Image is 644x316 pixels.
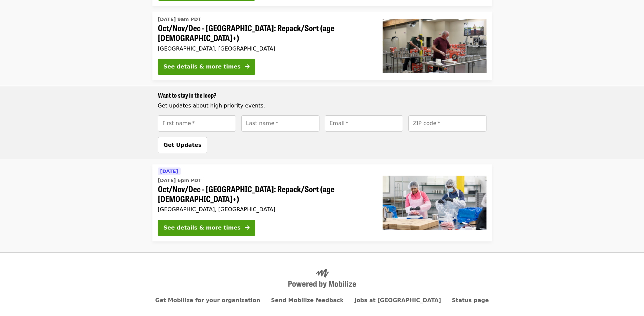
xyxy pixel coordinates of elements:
button: See details & more times [158,220,255,236]
span: Get updates about high priority events. [158,102,265,109]
span: Oct/Nov/Dec - [GEOGRAPHIC_DATA]: Repack/Sort (age [DEMOGRAPHIC_DATA]+) [158,184,372,204]
a: See details for "Oct/Nov/Dec - Portland: Repack/Sort (age 16+)" [152,12,492,80]
a: Status page [452,297,489,303]
time: [DATE] 9am PDT [158,16,201,23]
a: Jobs at [GEOGRAPHIC_DATA] [354,297,441,303]
img: Oct/Nov/Dec - Portland: Repack/Sort (age 16+) organized by Oregon Food Bank [383,19,486,73]
button: See details & more times [158,59,255,75]
div: [GEOGRAPHIC_DATA], [GEOGRAPHIC_DATA] [158,206,372,213]
time: [DATE] 6pm PDT [158,177,202,184]
span: Get Updates [164,142,202,148]
a: Send Mobilize feedback [271,297,344,303]
nav: Primary footer navigation [158,296,486,304]
input: [object Object] [408,115,486,132]
a: Get Mobilize for your organization [155,297,260,303]
i: arrow-right icon [245,63,250,70]
div: [GEOGRAPHIC_DATA], [GEOGRAPHIC_DATA] [158,45,372,52]
button: Get Updates [158,137,207,153]
img: Oct/Nov/Dec - Beaverton: Repack/Sort (age 10+) organized by Oregon Food Bank [383,176,486,230]
a: See details for "Oct/Nov/Dec - Beaverton: Repack/Sort (age 10+)" [152,164,492,241]
input: [object Object] [325,115,403,132]
span: [DATE] [160,169,178,174]
i: arrow-right icon [245,224,250,231]
input: [object Object] [158,115,236,132]
div: See details & more times [164,63,241,71]
span: Want to stay in the loop? [158,91,217,99]
span: Oct/Nov/Dec - [GEOGRAPHIC_DATA]: Repack/Sort (age [DEMOGRAPHIC_DATA]+) [158,23,372,43]
input: [object Object] [241,115,319,132]
img: Powered by Mobilize [288,269,356,289]
div: See details & more times [164,224,241,232]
